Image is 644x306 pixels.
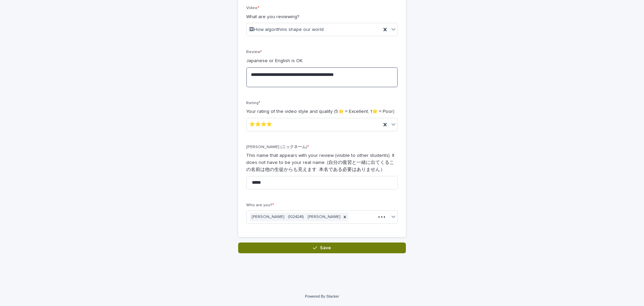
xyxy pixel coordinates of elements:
p: Your rating of the video style and quality (5⭐️ = Excellent, 1⭐️ = Poor) [246,108,398,115]
span: ⭐️⭐️⭐️⭐️ [249,121,272,128]
span: Rating [246,101,260,105]
button: Save [238,243,406,253]
span: [PERSON_NAME] (ニックネーム) [246,145,309,149]
a: Powered By Stacker [305,294,339,298]
p: This name that appears with your review (visible to other students). It does not have to be your ... [246,152,398,173]
p: What are you reviewing? [246,13,398,20]
span: Who are you? [246,203,274,207]
span: Review [246,50,262,54]
div: [PERSON_NAME] (1024241) [PERSON_NAME] [250,213,341,222]
span: 🖼How algorithms shape our world [249,26,324,33]
p: Japanese or English is OK. [246,57,398,64]
span: Save [320,246,331,250]
span: Video [246,6,259,10]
